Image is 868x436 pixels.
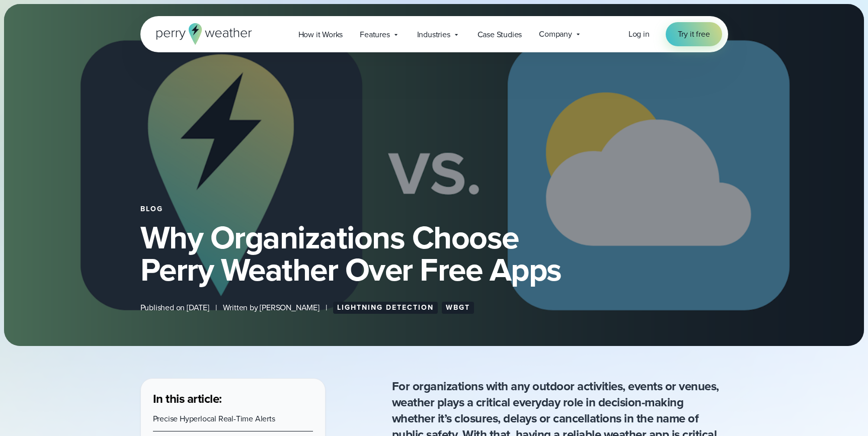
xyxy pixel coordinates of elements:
span: | [326,302,327,314]
a: Precise Hyperlocal Real-Time Alerts [153,413,275,424]
a: Lightning Detection [333,302,438,314]
h1: Why Organizations Choose Perry Weather Over Free Apps [140,221,728,286]
span: Features [360,29,389,41]
span: Industries [417,29,450,41]
span: Case Studies [478,29,522,41]
div: Blog [140,205,728,213]
span: Written by [PERSON_NAME] [223,302,320,314]
a: Log in [628,28,650,40]
span: Log in [628,28,650,40]
span: Company [539,28,572,40]
a: Try it free [666,22,722,46]
a: WBGT [442,302,474,314]
a: Case Studies [469,24,531,45]
span: Try it free [678,28,710,40]
span: Published on [DATE] [140,302,209,314]
a: How it Works [290,24,352,45]
span: | [215,302,217,314]
span: How it Works [298,29,343,41]
h3: In this article: [153,391,313,407]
